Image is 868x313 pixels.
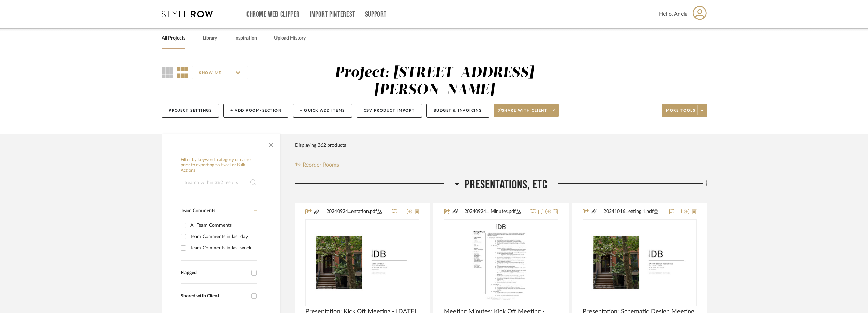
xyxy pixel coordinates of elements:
[357,104,422,118] button: CSV Product Import
[264,137,278,151] button: Close
[295,139,346,152] div: Displaying 362 products
[181,270,248,276] div: Flagged
[320,208,388,216] button: 20240924...entation.pdf
[597,208,665,216] button: 20241016...eeting 1.pdf
[459,208,526,216] button: 20240924... Minutes.pdf
[181,157,260,173] h6: Filter by keyword, category or name prior to exporting to Excel or Bulk Actions
[465,177,548,192] span: Presentations, ETC
[203,34,217,43] a: Library
[583,226,696,299] img: Presentation: Schematic Design Meeting 1 - 10.16.2024
[181,208,215,213] span: Team Comments
[190,242,256,253] div: Team Comments in last week
[335,66,534,97] div: Project: [STREET_ADDRESS][PERSON_NAME]
[306,226,419,299] img: Presentation: Kick Off Meeting - 09.24.2024
[365,12,387,17] a: Support
[468,220,534,305] img: Meeting Minutes: Kick Off Meeting - 09.24.2024
[162,34,185,43] a: All Projects
[234,34,257,43] a: Inspiration
[190,231,256,242] div: Team Comments in last day
[426,104,489,118] button: Budget & Invoicing
[223,104,288,118] button: + Add Room/Section
[662,104,707,117] button: More tools
[274,34,306,43] a: Upload History
[498,108,548,118] span: Share with client
[181,176,260,189] input: Search within 362 results
[181,293,248,299] div: Shared with Client
[666,108,695,118] span: More tools
[494,104,559,117] button: Share with client
[295,161,339,169] button: Reorder Rooms
[190,220,256,231] div: All Team Comments
[246,12,300,17] a: Chrome Web Clipper
[303,161,339,169] span: Reorder Rooms
[310,12,355,17] a: Import Pinterest
[293,104,352,118] button: + Quick Add Items
[659,10,688,18] span: Hello, Anela
[162,104,219,118] button: Project Settings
